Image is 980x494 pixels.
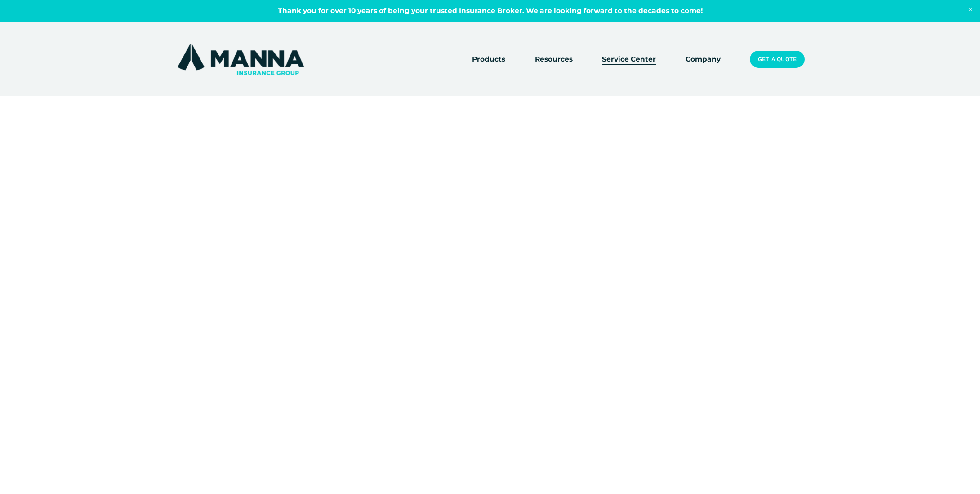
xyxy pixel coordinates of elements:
a: Company [686,53,721,66]
a: folder dropdown [472,53,505,66]
a: Get a Quote [750,51,805,68]
a: Service Center [602,53,656,66]
span: Resources [535,54,573,65]
span: Products [472,54,505,65]
a: folder dropdown [535,53,573,66]
img: Manna Insurance Group [175,42,306,77]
